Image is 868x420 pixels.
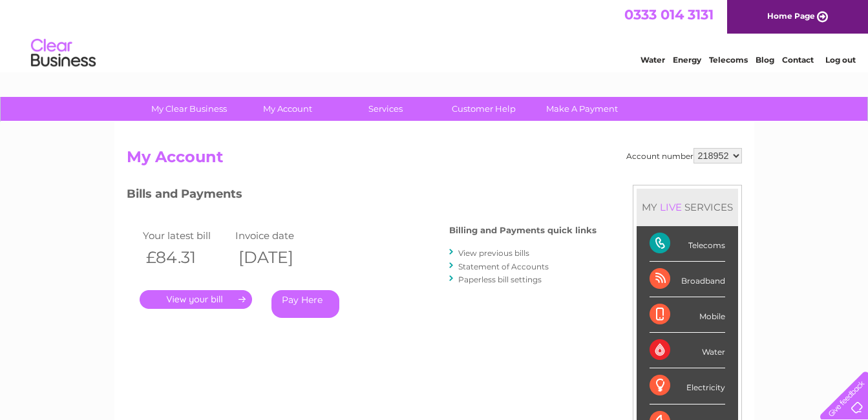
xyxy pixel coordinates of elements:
a: . [140,290,252,309]
td: Invoice date [232,227,325,244]
div: Broadband [650,262,725,297]
h4: Billing and Payments quick links [449,226,597,235]
h2: My Account [127,148,742,173]
a: Blog [756,55,774,65]
a: Make A Payment [529,97,635,121]
div: Water [650,333,725,368]
a: 0333 014 3131 [624,6,714,23]
div: Telecoms [650,226,725,262]
a: Energy [673,55,701,65]
div: Clear Business is a trading name of Verastar Limited (registered in [GEOGRAPHIC_DATA] No. 3667643... [129,7,740,63]
a: Pay Here [271,290,339,318]
a: Customer Help [430,97,537,121]
th: £84.31 [140,244,233,271]
div: Mobile [650,297,725,333]
img: logo.png [30,34,96,73]
a: Log out [825,55,856,65]
div: MY SERVICES [637,189,738,226]
a: Services [332,97,439,121]
a: Statement of Accounts [458,262,549,271]
td: Your latest bill [140,227,233,244]
a: My Clear Business [136,97,242,121]
h3: Bills and Payments [127,185,597,207]
a: My Account [234,97,341,121]
div: Account number [626,148,742,163]
a: Paperless bill settings [458,275,542,284]
th: [DATE] [232,244,325,271]
div: Electricity [650,368,725,404]
a: Contact [782,55,814,65]
div: LIVE [657,201,684,213]
a: Telecoms [709,55,748,65]
a: Water [640,55,665,65]
a: View previous bills [458,248,529,258]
